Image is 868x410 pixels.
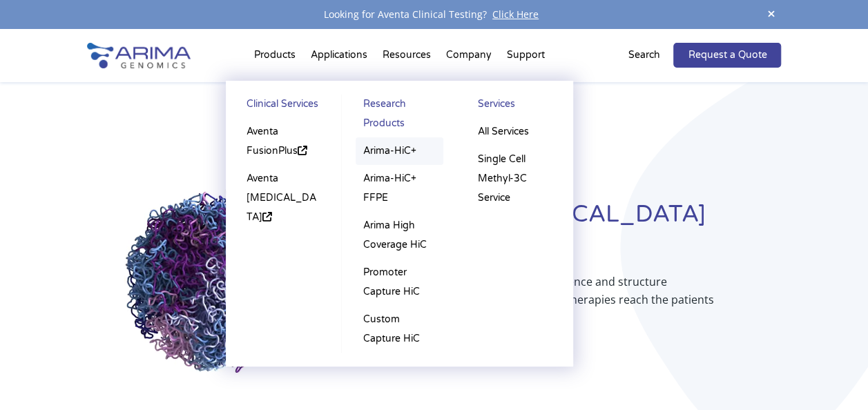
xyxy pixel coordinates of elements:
[471,118,559,146] a: All Services
[356,259,443,306] a: Promoter Capture HiC
[673,43,781,68] a: Request a Quote
[240,118,328,165] a: Aventa FusionPlus
[356,137,443,165] a: Arima-HiC+
[487,8,544,21] a: Click Here
[799,344,868,410] iframe: Chat Widget
[628,46,659,64] p: Search
[471,146,559,212] a: Single Cell Methyl-3C Service
[356,212,443,259] a: Arima High Coverage HiC
[87,43,191,68] img: Arima-Genomics-logo
[356,306,443,353] a: Custom Capture HiC
[373,199,781,273] h1: Redefining [MEDICAL_DATA] Diagnostics
[471,95,559,118] a: Services
[240,95,328,118] a: Clinical Services
[356,165,443,212] a: Arima-HiC+ FFPE
[87,6,782,23] div: Looking for Aventa Clinical Testing?
[240,165,328,231] a: Aventa [MEDICAL_DATA]
[356,95,443,137] a: Research Products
